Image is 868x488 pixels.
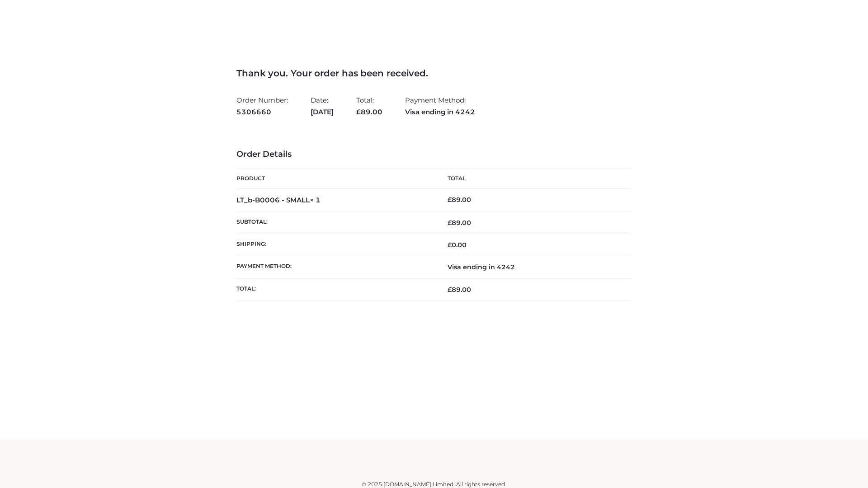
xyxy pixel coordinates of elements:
span: £ [448,219,452,227]
th: Total [434,169,632,189]
th: Payment method: [236,256,434,278]
th: Total: [236,278,434,300]
li: Total: [356,92,382,120]
strong: 5306660 [236,106,288,118]
strong: [DATE] [311,106,334,118]
span: £ [448,241,452,249]
span: 89.00 [448,219,471,227]
span: £ [448,196,452,204]
li: Order Number: [236,92,288,120]
th: Subtotal: [236,211,434,234]
h3: Order Details [236,150,632,160]
li: Payment Method: [405,92,475,120]
li: Date: [311,92,334,120]
th: Product [236,169,434,189]
span: 89.00 [356,108,382,116]
strong: × 1 [310,196,321,204]
strong: LT_b-B0006 - SMALL [236,196,321,204]
h3: Thank you. Your order has been received. [236,68,632,79]
strong: Visa ending in 4242 [405,106,475,118]
bdi: 0.00 [448,241,467,249]
th: Shipping: [236,234,434,256]
bdi: 89.00 [448,196,471,204]
span: 89.00 [448,286,471,294]
td: Visa ending in 4242 [434,256,632,278]
span: £ [448,286,452,294]
span: £ [356,108,361,116]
